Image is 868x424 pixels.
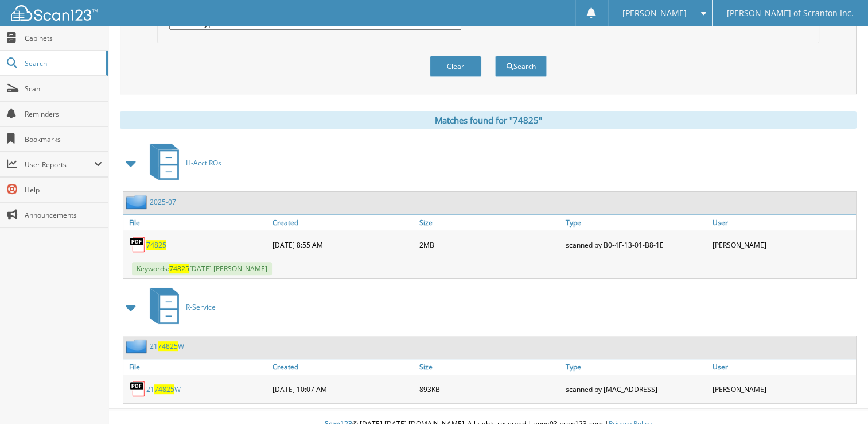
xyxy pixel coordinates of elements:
a: Size [417,359,563,375]
div: [DATE] 10:07 AM [270,377,416,400]
span: Cabinets [25,33,102,43]
a: Size [417,215,563,230]
div: [PERSON_NAME] [710,377,856,400]
a: R-Service [143,284,216,330]
a: File [123,215,270,230]
span: Scan [25,84,102,94]
span: 74825 [169,264,189,273]
span: Help [25,185,102,195]
span: Keywords: [DATE] [PERSON_NAME] [132,262,272,275]
span: User Reports [25,160,94,169]
div: scanned by [MAC_ADDRESS] [563,377,709,400]
img: PDF.png [129,236,146,253]
div: [DATE] 8:55 AM [270,233,416,256]
a: H-Acct ROs [143,140,221,186]
button: Clear [430,56,481,77]
div: [PERSON_NAME] [710,233,856,256]
a: 2025-07 [150,197,176,207]
iframe: Chat Widget [811,369,868,424]
a: Type [563,359,709,375]
span: Bookmarks [25,134,102,144]
span: 74825 [154,384,174,394]
div: Matches found for "74825" [120,111,857,129]
button: Search [495,56,547,77]
span: [PERSON_NAME] [622,10,687,17]
span: Search [25,59,100,68]
span: H-Acct ROs [186,158,221,168]
span: 74825 [158,341,178,351]
a: Type [563,215,709,230]
a: User [710,359,856,375]
img: folder2.png [126,195,150,209]
a: User [710,215,856,230]
div: 2MB [417,233,563,256]
span: [PERSON_NAME] of Scranton Inc. [727,10,854,17]
div: 893KB [417,377,563,400]
a: 74825 [146,240,166,250]
img: PDF.png [129,380,146,398]
a: Created [270,215,416,230]
span: R-Service [186,302,216,312]
div: scanned by B0-4F-13-01-B8-1E [563,233,709,256]
a: File [123,359,270,375]
img: folder2.png [126,339,150,353]
span: Reminders [25,109,102,119]
img: scan123-logo-white.svg [11,5,98,21]
span: Announcements [25,210,102,220]
a: 2174825W [146,384,181,394]
a: 2174825W [150,341,184,351]
a: Created [270,359,416,375]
